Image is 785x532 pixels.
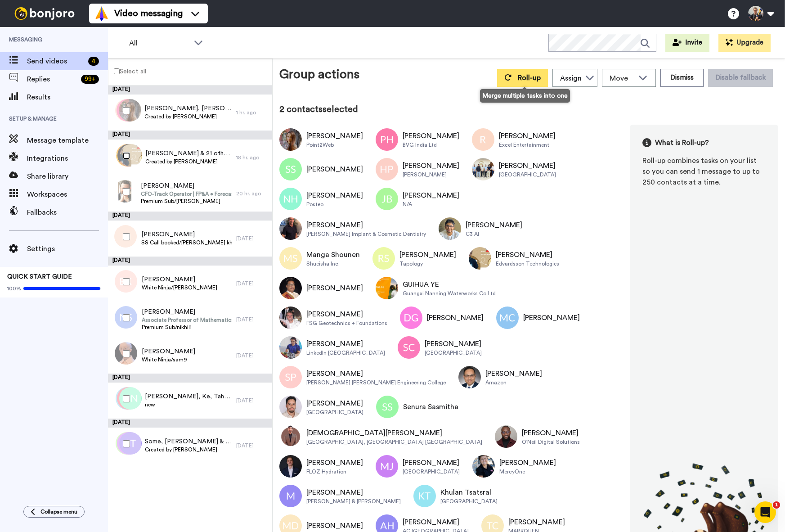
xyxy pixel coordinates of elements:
div: Edvardsson Technologies [496,260,559,267]
img: Image of Muhammad Alamzeb [279,425,302,448]
span: [PERSON_NAME] [142,275,217,284]
span: White Ninja/sam9 [142,356,195,363]
span: [PERSON_NAME] [141,230,232,239]
div: [DATE] [236,442,268,449]
div: Amazon [485,379,542,386]
div: [DATE] [108,212,272,221]
button: Collapse menu [23,506,85,518]
div: [GEOGRAPHIC_DATA] [403,468,460,475]
span: Share library [27,171,108,182]
button: Upgrade [718,34,771,52]
img: Image of Rand Alaidi [472,158,494,180]
span: CFO-Track Operator | FP&A • Forecasting • Inventory [141,190,232,198]
span: Created by [PERSON_NAME] [145,158,232,165]
span: [PERSON_NAME] [142,347,195,356]
div: [PERSON_NAME] [403,171,459,178]
div: Excel Entertainment [499,141,556,149]
span: SS Call booked/[PERSON_NAME].khalil96 [141,239,232,246]
div: [PERSON_NAME] [306,457,363,468]
span: Results [27,92,108,103]
div: FSG Geotechnics + Foundations [306,320,387,327]
div: [PERSON_NAME] [499,131,556,141]
label: Select all [108,66,146,77]
div: C3 AI [466,230,522,238]
div: [PERSON_NAME] [306,131,363,141]
div: [PERSON_NAME] [403,190,459,201]
div: [PERSON_NAME] [425,338,482,349]
div: Point2Web [306,141,363,149]
div: [PERSON_NAME] [PERSON_NAME] Engineering College [306,379,446,386]
div: [GEOGRAPHIC_DATA] [425,349,482,356]
div: [PERSON_NAME] & [PERSON_NAME] [306,498,401,505]
div: 1 hr. ago [236,109,268,116]
span: Settings [27,243,108,254]
button: Roll-up [497,69,548,87]
input: Select all [114,68,120,74]
div: Shueisha Inc. [306,260,360,267]
div: [PERSON_NAME] [306,164,363,175]
div: [PERSON_NAME] [306,368,446,379]
div: [DATE] [108,419,272,428]
div: Manga Shounen [306,249,360,260]
span: Send videos [27,56,85,67]
span: What is Roll-up? [655,137,709,148]
button: Dismiss [660,69,704,87]
div: [PERSON_NAME] [403,160,459,171]
div: [DATE] [236,235,268,242]
img: Image of Emmanuel Edorh [495,425,517,448]
a: Invite [665,34,709,52]
img: Image of Morgan JD [279,485,302,507]
span: 100% [7,285,21,292]
div: Posteo [306,201,363,208]
div: Roll-up combines tasks on your list so you can send 1 message to up to 250 contacts at a time. [642,155,766,188]
div: GUIHUA YE [403,279,496,290]
span: All [129,38,189,49]
div: [PERSON_NAME] [306,487,401,498]
img: Image of Stephanie Hoff [472,455,495,478]
span: Workspaces [27,189,108,200]
div: Tapology [399,260,456,267]
div: [PERSON_NAME] [403,457,460,468]
span: Created by [PERSON_NAME] [145,446,232,453]
span: Created by [PERSON_NAME] [144,113,232,120]
span: QUICK START GUIDE [7,274,72,280]
img: Image of Rammon Souza [372,247,395,270]
img: Image of Marco Alba [279,396,302,418]
div: [PERSON_NAME] [306,220,426,230]
span: Roll-up [518,74,541,81]
span: Video messaging [114,7,183,20]
button: Disable fallback [708,69,773,87]
div: [GEOGRAPHIC_DATA] [499,171,556,178]
div: [DATE] [236,397,268,404]
div: [PERSON_NAME] [306,398,363,409]
div: Merge multiple tasks into one [480,89,570,103]
img: Image of Senura Sasmitha [376,396,399,418]
div: FLOZ Hydration [306,468,363,475]
img: Image of Neil Hart [279,188,302,210]
div: [PERSON_NAME] [522,428,580,438]
img: bj-logo-header-white.svg [11,7,78,20]
span: Move [610,73,634,84]
div: [PERSON_NAME] [496,249,559,260]
div: [PERSON_NAME] [508,517,565,527]
div: [PERSON_NAME] [306,283,363,293]
span: [PERSON_NAME], Ke, Taha & 9 others [145,392,232,401]
div: 4 [88,57,99,66]
span: Premium Sub/[PERSON_NAME] [141,198,232,205]
div: Senura Sasmitha [403,401,458,412]
span: Some, [PERSON_NAME] & 88 others [145,437,232,446]
img: Image of Julian Bailey [376,188,398,210]
img: vm-color.svg [94,6,109,21]
span: [PERSON_NAME] [142,307,232,316]
img: Image of Prathamesh Hirwale [376,128,398,151]
div: [PERSON_NAME] [306,338,385,349]
div: [DATE] [108,86,272,95]
div: Assign [560,73,582,84]
div: [PERSON_NAME] [427,312,484,323]
img: Image of Jakob Edvardsson [469,247,491,270]
div: [PERSON_NAME] [466,220,522,230]
span: [PERSON_NAME] & 21 others [145,149,232,158]
img: Image of Hugo Ochre [279,307,302,329]
div: N/A [403,201,459,208]
div: 2 contacts selected [279,103,778,116]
